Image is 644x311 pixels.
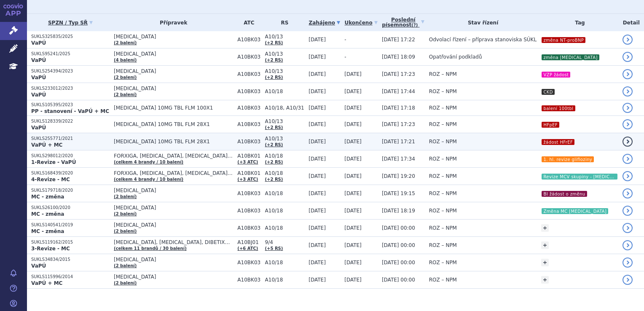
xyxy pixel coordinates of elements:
[31,188,110,193] p: SUKLS179718/2020
[344,105,362,111] span: [DATE]
[429,260,457,265] span: ROZ – NPM
[344,260,362,265] span: [DATE]
[429,71,457,77] span: ROZ – NPM
[31,205,110,211] p: SUKLS26100/2020
[114,105,233,111] span: [MEDICAL_DATA] 10MG TBL FLM 100X1
[31,257,110,263] p: SUKLS34834/2015
[114,257,233,263] span: [MEDICAL_DATA]
[31,75,46,80] strong: VaPÚ
[309,54,326,60] span: [DATE]
[429,277,457,283] span: ROZ – NPM
[623,171,633,181] a: detail
[114,51,233,57] span: [MEDICAL_DATA]
[31,153,110,159] p: SUKLS298012/2020
[309,37,326,43] span: [DATE]
[114,160,183,164] a: (celkem 4 brandy / 10 balení)
[265,153,305,159] span: A10/18
[542,174,617,180] i: Revize MCV skupiny - [MEDICAL_DATA]
[265,239,305,245] span: 9/4
[31,274,110,280] p: SUKLS115996/2014
[237,121,260,127] span: A10BK03
[623,257,633,268] a: detail
[114,222,233,228] span: [MEDICAL_DATA]
[309,156,326,162] span: [DATE]
[114,205,233,211] span: [MEDICAL_DATA]
[541,241,549,249] a: +
[623,52,633,62] a: detail
[344,88,362,94] span: [DATE]
[265,277,305,283] span: A10/18
[623,119,633,129] a: detail
[382,260,415,265] span: [DATE] 00:00
[237,177,258,182] a: (+3 ATC)
[265,260,305,265] span: A10/18
[237,190,260,196] span: A10BK03
[31,239,110,245] p: SUKLS119162/2015
[265,58,283,62] a: (+2 RS)
[265,40,283,45] a: (+2 RS)
[429,156,457,162] span: ROZ – NPM
[237,170,260,176] span: A10BK01
[31,92,46,98] strong: VaPÚ
[425,14,537,31] th: Stav řízení
[542,37,585,43] i: změna NT-proBNP
[382,88,415,94] span: [DATE] 17:44
[31,57,46,63] strong: VaPÚ
[541,276,549,284] a: +
[542,105,575,111] i: balení 100tbl
[237,246,258,251] a: (+6 ATC)
[309,277,326,283] span: [DATE]
[265,160,283,164] a: (+2 RS)
[237,139,260,145] span: A10BK03
[309,260,326,265] span: [DATE]
[237,260,260,265] span: A10BK03
[114,229,137,233] a: (2 balení)
[542,54,599,60] i: změna [MEDICAL_DATA]
[623,35,633,45] a: detail
[31,51,110,57] p: SUKLS95241/2025
[114,86,233,91] span: [MEDICAL_DATA]
[382,156,415,162] span: [DATE] 17:34
[344,121,362,127] span: [DATE]
[265,75,283,80] a: (+2 RS)
[542,139,574,145] i: žádost HFrEF
[623,223,633,233] a: detail
[31,222,110,228] p: SUKLS140541/2019
[265,51,305,57] span: A10/13
[114,194,137,199] a: (2 balení)
[429,88,457,94] span: ROZ – NPM
[541,224,549,232] a: +
[344,71,362,77] span: [DATE]
[344,277,362,283] span: [DATE]
[265,246,283,251] a: (+5 RS)
[411,23,418,28] abbr: (?)
[31,86,110,91] p: SUKLS233012/2023
[309,105,326,111] span: [DATE]
[344,225,362,231] span: [DATE]
[382,14,425,31] a: Poslednípísemnost(?)
[31,170,110,176] p: SUKLS168439/2020
[265,118,305,124] span: A10/13
[31,159,76,165] strong: 1-Revize - VaPÚ
[31,136,110,142] p: SUKLS255771/2021
[382,225,415,231] span: [DATE] 00:00
[623,206,633,216] a: detail
[237,225,260,231] span: A10BK03
[344,208,362,214] span: [DATE]
[623,103,633,113] a: detail
[542,156,594,162] i: 1. hl. revize glifloziny
[344,156,362,162] span: [DATE]
[623,69,633,79] a: detail
[382,54,415,60] span: [DATE] 18:09
[265,190,305,196] span: A10/18
[114,68,233,74] span: [MEDICAL_DATA]
[344,37,346,43] span: -
[344,54,346,60] span: -
[623,240,633,250] a: detail
[429,37,537,43] span: Odvolací řízení – příprava stanoviska SÚKL
[114,281,137,285] a: (2 balení)
[31,194,64,200] strong: MC - změna
[309,139,326,145] span: [DATE]
[623,275,633,285] a: detail
[265,105,305,111] span: A10/18, A10/31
